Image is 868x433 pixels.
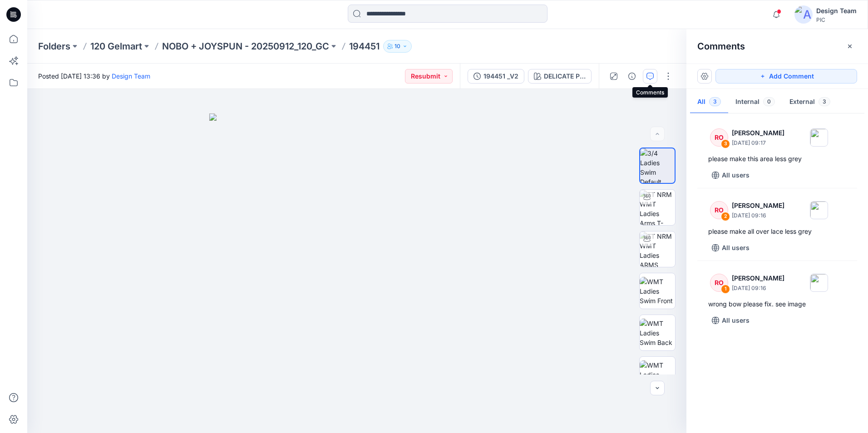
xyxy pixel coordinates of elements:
[112,72,150,80] a: Design Team
[722,315,750,326] p: All users
[690,91,728,114] button: All
[708,226,846,237] div: please make all over lace less grey
[732,284,784,293] p: [DATE] 09:16
[528,69,592,84] button: DELICATE PINK
[544,71,586,81] div: DELICATE PINK
[816,16,857,23] div: PIC
[708,299,846,310] div: wrong bow please fix. see image
[468,69,524,84] button: 194451 _V2
[640,360,675,389] img: WMT Ladies Swim Left
[625,69,639,84] button: Details
[782,91,838,114] button: External
[732,273,784,284] p: [PERSON_NAME]
[819,97,830,106] span: 3
[640,319,675,347] img: WMT Ladies Swim Back
[732,138,784,148] p: [DATE] 09:17
[710,128,728,147] div: RO
[640,148,675,183] img: 3/4 Ladies Swim Default
[722,242,750,253] p: All users
[90,40,142,53] a: 120 Gelmart
[395,41,400,51] p: 10
[715,69,857,84] button: Add Comment
[794,5,813,24] img: avatar
[708,313,753,328] button: All users
[721,139,730,148] div: 3
[728,91,782,114] button: Internal
[732,211,784,220] p: [DATE] 09:16
[383,40,412,53] button: 10
[38,40,70,53] a: Folders
[640,277,675,305] img: WMT Ladies Swim Front
[708,168,753,182] button: All users
[816,5,857,16] div: Design Team
[722,170,750,181] p: All users
[697,41,745,52] h2: Comments
[710,201,728,219] div: RO
[209,113,504,433] img: eyJhbGciOiJIUzI1NiIsImtpZCI6IjAiLCJzbHQiOiJzZXMiLCJ0eXAiOiJKV1QifQ.eyJkYXRhIjp7InR5cGUiOiJzdG9yYW...
[38,71,150,81] span: Posted [DATE] 13:36 by
[721,285,730,294] div: 1
[710,274,728,292] div: RO
[349,40,380,53] p: 194451
[709,97,721,106] span: 3
[763,97,775,106] span: 0
[640,190,675,225] img: TT NRM WMT Ladies Arms T-POSE
[732,200,784,211] p: [PERSON_NAME]
[721,212,730,221] div: 2
[732,128,784,138] p: [PERSON_NAME]
[640,231,675,267] img: TT NRM WMT Ladies ARMS DOWN
[708,241,753,255] button: All users
[483,71,518,81] div: 194451 _V2
[708,153,846,164] div: please make this area less grey
[162,40,329,53] a: NOBO + JOYSPUN - 20250912_120_GC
